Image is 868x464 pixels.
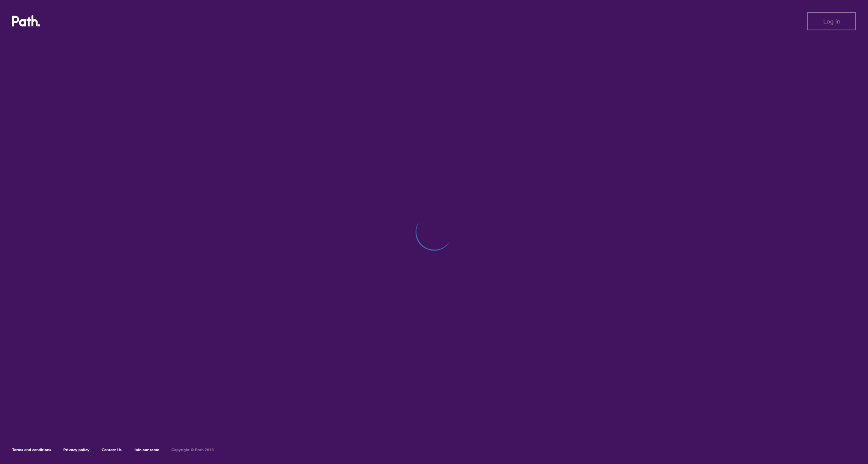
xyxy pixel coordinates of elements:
a: Join our team [134,447,159,452]
h6: Copyright © Path 2018 [171,448,214,452]
a: Contact Us [102,447,122,452]
button: Log in [807,12,856,30]
span: Log in [823,18,840,25]
a: Privacy policy [63,447,89,452]
a: Terms and conditions [12,447,51,452]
